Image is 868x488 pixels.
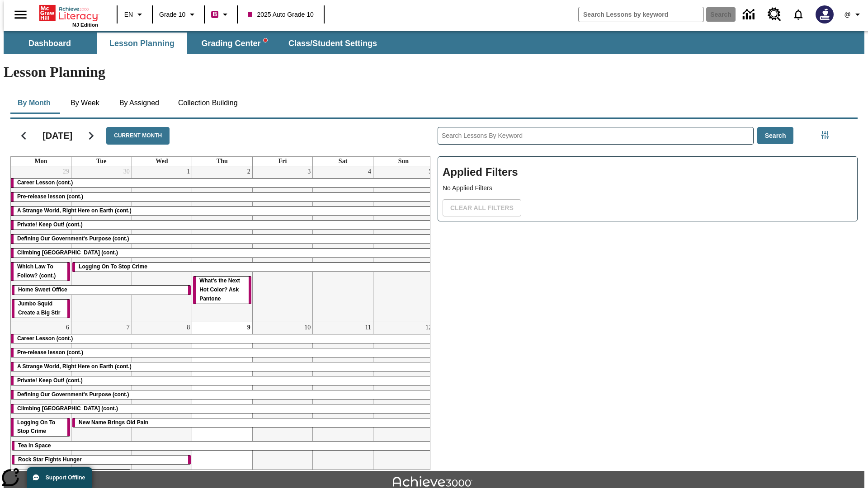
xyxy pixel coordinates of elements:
[11,235,434,244] div: Defining Our Government's Purpose (cont.)
[106,127,170,145] button: Current Month
[396,157,410,166] a: Sunday
[844,10,850,19] span: @
[11,263,70,281] div: Which Law To Follow? (cont.)
[5,33,95,54] button: Dashboard
[424,322,434,333] a: October 12, 2025
[215,157,230,166] a: Thursday
[17,335,73,342] span: Career Lesson (cont.)
[11,404,434,413] div: Climbing Mount Tai (cont.)
[122,166,132,177] a: September 30, 2025
[189,33,279,54] button: Grading Center
[438,127,753,144] input: Search Lessons By Keyword
[193,277,251,304] div: What's the Next Hot Color? Ask Pantone
[132,166,192,322] td: October 1, 2025
[245,322,252,333] a: October 9, 2025
[12,124,35,147] button: Previous
[72,22,98,28] span: NJ Edition
[72,469,131,488] div: Working in the World of Words
[245,166,252,177] a: October 2, 2025
[4,64,864,80] h1: Lesson Planning
[97,33,187,54] button: Lesson Planning
[79,263,147,270] span: Logging On To Stop Crime
[159,10,185,19] span: Grade 10
[17,179,73,186] span: Career Lesson (cont.)
[12,300,70,318] div: Jumbo Squid Create a Big Stir
[124,10,133,19] span: EN
[443,183,853,193] p: No Applied Filters
[12,286,191,295] div: Home Sweet Office
[46,474,85,481] span: Support Offline
[787,3,810,26] a: Notifications
[80,124,103,147] button: Next
[27,467,92,488] button: Support Offline
[212,9,217,20] span: B
[11,362,434,371] div: A Strange World, Right Here on Earth (cont.)
[306,166,312,177] a: October 3, 2025
[252,166,313,322] td: October 3, 2025
[11,249,434,258] div: Climbing Mount Tai (cont.)
[363,322,373,333] a: October 11, 2025
[61,166,71,177] a: September 29, 2025
[281,33,384,54] button: Class/Student Settings
[156,6,201,23] button: Grade: Grade 10, Select a grade
[3,115,430,470] div: Calendar
[288,38,377,49] span: Class/Student Settings
[17,349,83,356] span: Pre-release lesson (cont.)
[185,322,192,333] a: October 8, 2025
[125,322,132,333] a: October 7, 2025
[18,300,60,316] span: Jumbo Squid Create a Big Stir
[39,3,98,28] div: Home
[10,92,58,114] button: By Month
[17,391,129,398] span: Defining Our Government's Purpose (cont.)
[154,157,170,166] a: Wednesday
[337,157,349,166] a: Saturday
[33,157,49,166] a: Monday
[4,33,385,54] div: SubNavbar
[201,38,267,49] span: Grading Center
[277,157,289,166] a: Friday
[64,322,71,333] a: October 6, 2025
[11,178,434,188] div: Career Lesson (cont.)
[208,6,234,23] button: Boost Class color is violet red. Change class color
[430,115,858,470] div: Search
[757,127,794,145] button: Search
[72,418,434,427] div: New Name Brings Old Pain
[248,10,313,19] span: 2025 Auto Grade 10
[79,419,148,426] span: New Name Brings Old Pain
[17,377,83,384] span: Private! Keep Out! (cont.)
[11,348,434,357] div: Pre-release lesson (cont.)
[120,6,149,23] button: Language: EN, Select a language
[62,92,108,114] button: By Week
[11,206,434,216] div: A Strange World, Right Here on Earth (cont.)
[816,5,834,23] img: Avatar
[264,38,267,42] svg: writing assistant alert
[199,277,240,302] span: What's the Next Hot Color? Ask Pantone
[11,221,434,230] div: Private! Keep Out! (cont.)
[366,166,373,177] a: October 4, 2025
[11,192,434,202] div: Pre-release lesson (cont.)
[839,6,868,23] button: Profile/Settings
[171,92,245,114] button: Collection Building
[17,207,132,214] span: A Strange World, Right Here on Earth (cont.)
[7,1,34,28] button: Open side menu
[438,156,858,221] div: Applied Filters
[17,249,118,256] span: Climbing Mount Tai (cont.)
[185,166,192,177] a: October 1, 2025
[11,376,434,385] div: Private! Keep Out! (cont.)
[17,221,83,228] span: Private! Keep Out! (cont.)
[427,166,434,177] a: October 5, 2025
[18,286,67,293] span: Home Sweet Office
[12,455,191,465] div: Rock Star Fights Hunger
[373,166,434,322] td: October 5, 2025
[17,363,132,370] span: A Strange World, Right Here on Earth (cont.)
[112,92,166,114] button: By Assigned
[17,263,56,279] span: Which Law To Follow? (cont.)
[302,322,312,333] a: October 10, 2025
[11,390,434,399] div: Defining Our Government's Purpose (cont.)
[313,166,373,322] td: October 4, 2025
[762,2,787,27] a: Resource Center, Will open in new tab
[192,166,253,322] td: October 2, 2025
[816,126,834,144] button: Filters Side menu
[11,334,434,343] div: Career Lesson (cont.)
[17,405,118,412] span: Climbing Mount Tai (cont.)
